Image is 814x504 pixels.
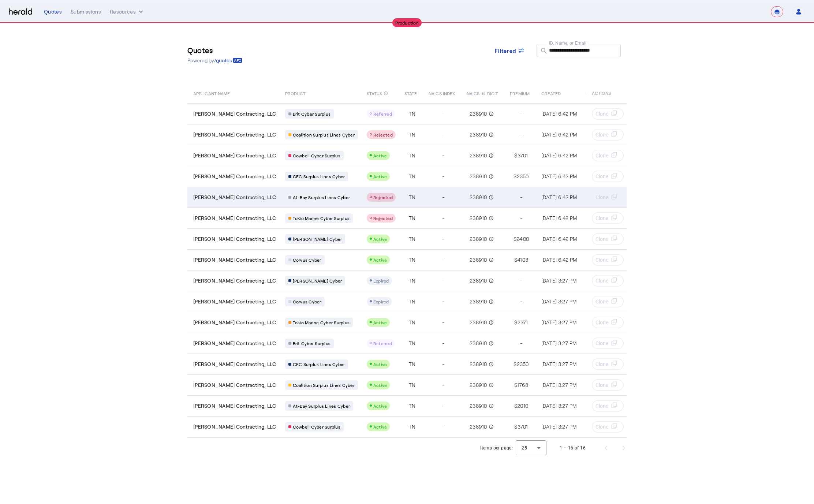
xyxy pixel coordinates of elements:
[409,110,416,117] span: TN
[373,132,393,137] span: Rejected
[487,340,494,347] mat-icon: info_outline
[470,256,487,264] span: 238910
[595,173,608,180] span: Clone
[470,423,487,430] span: 238910
[495,47,516,55] span: Filtered
[193,298,276,305] span: [PERSON_NAME] Contracting, LLC
[595,340,608,347] span: Clone
[541,423,577,430] span: [DATE] 3:27 PM
[285,89,306,97] span: PRODUCT
[442,340,444,347] span: -
[517,256,528,264] span: 4103
[487,152,494,159] mat-icon: info_outline
[514,361,516,368] span: $
[520,131,522,138] span: -
[373,278,389,283] span: Expired
[293,361,345,367] span: CFC Surplus Lines Cyber
[592,275,624,287] button: Clone
[520,298,522,305] span: -
[595,402,608,410] span: Clone
[595,256,608,264] span: Clone
[541,89,561,97] span: CREATED
[514,256,517,264] span: $
[592,400,624,412] button: Clone
[293,173,345,179] span: CFC Surplus Lines Cyber
[373,403,387,408] span: Active
[510,89,530,97] span: PREMIUM
[514,402,517,410] span: $
[373,195,393,200] span: Rejected
[293,278,342,284] span: [PERSON_NAME] Cyber
[392,18,422,27] div: Production
[187,57,242,64] p: Powered by
[373,362,387,367] span: Active
[489,44,531,57] button: Filtered
[487,277,494,284] mat-icon: info_outline
[409,194,416,201] span: TN
[517,402,528,410] span: 2010
[193,340,276,347] span: [PERSON_NAME] Contracting, LLC
[110,8,145,15] button: Resources dropdown menu
[373,216,393,221] span: Rejected
[193,277,276,284] span: [PERSON_NAME] Contracting, LLC
[592,150,624,161] button: Clone
[404,89,417,97] span: STATE
[541,403,577,409] span: [DATE] 3:27 PM
[442,173,444,180] span: -
[487,256,494,264] mat-icon: info_outline
[541,340,577,346] span: [DATE] 3:27 PM
[193,402,276,410] span: [PERSON_NAME] Contracting, LLC
[384,89,388,97] mat-icon: info_outline
[470,298,487,305] span: 238910
[470,381,487,389] span: 238910
[516,235,529,243] span: 2400
[560,444,586,452] div: 1 – 16 of 16
[541,236,577,242] span: [DATE] 6:42 PM
[293,382,355,388] span: Coalition Surplus Lines Cyber
[409,319,416,326] span: TN
[9,8,32,15] img: Herald Logo
[293,320,350,325] span: Tokio Marine Cyber Surplus
[514,381,517,389] span: $
[541,111,577,117] span: [DATE] 6:42 PM
[487,381,494,389] mat-icon: info_outline
[193,256,276,264] span: [PERSON_NAME] Contracting, LLC
[193,152,276,159] span: [PERSON_NAME] Contracting, LLC
[409,235,416,243] span: TN
[409,423,416,430] span: TN
[214,57,242,64] a: /quotes
[520,194,522,201] span: -
[487,110,494,117] mat-icon: info_outline
[517,361,529,368] span: 2350
[517,173,529,180] span: 2350
[193,89,230,97] span: APPLICANT NAME
[541,361,577,367] span: [DATE] 3:27 PM
[520,277,522,284] span: -
[595,381,608,389] span: Clone
[541,131,577,138] span: [DATE] 6:42 PM
[514,235,516,243] span: $
[470,361,487,368] span: 238910
[442,152,444,159] span: -
[518,152,528,159] span: 3701
[442,235,444,243] span: -
[592,212,624,224] button: Clone
[373,320,387,325] span: Active
[187,45,242,55] h3: Quotes
[518,423,528,430] span: 3701
[293,215,350,221] span: Tokio Marine Cyber Surplus
[193,214,276,222] span: [PERSON_NAME] Contracting, LLC
[595,361,608,368] span: Clone
[592,233,624,245] button: Clone
[373,382,387,388] span: Active
[592,296,624,307] button: Clone
[293,424,340,430] span: Cowbell Cyber Surplus
[595,235,608,243] span: Clone
[409,152,416,159] span: TN
[487,194,494,201] mat-icon: info_outline
[549,40,587,45] mat-label: ID, Name, or Email
[487,423,494,430] mat-icon: info_outline
[373,111,392,116] span: Referred
[487,319,494,326] mat-icon: info_outline
[373,174,387,179] span: Active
